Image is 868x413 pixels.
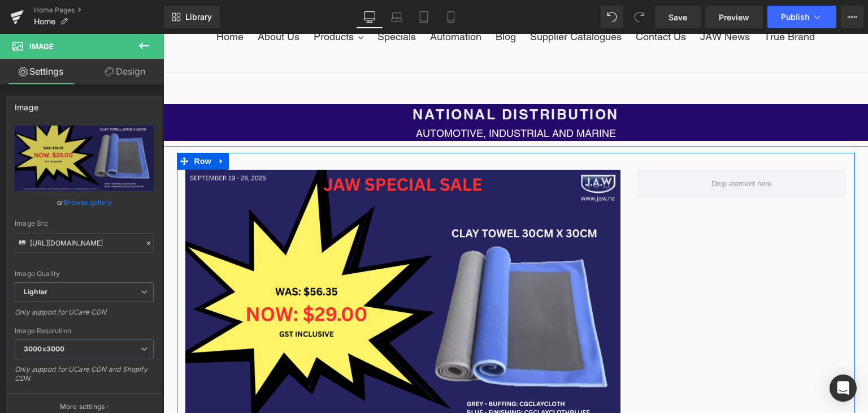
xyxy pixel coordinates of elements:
a: Expand / Collapse [51,119,66,136]
button: More [841,6,863,28]
div: Open Intercom Messenger [830,375,857,402]
span: Library [185,12,212,22]
span: Preview [719,11,749,23]
div: Only support for UCare CDN and Shopify CDN [15,365,154,390]
a: Browse gallery [64,192,112,212]
a: Desktop [356,6,383,28]
a: Laptop [383,6,410,28]
div: Image [15,96,38,112]
span: Publish [781,12,809,21]
a: Home Pages [34,6,164,15]
p: More settings [60,402,105,412]
span: Row [28,119,51,136]
a: Mobile [437,6,465,28]
div: Image Quality [15,270,154,278]
b: Lighter [24,287,47,296]
a: Design [84,59,166,84]
span: Image [29,42,54,51]
span: Save [669,11,687,23]
a: Preview [705,6,763,28]
span: AUTOMOTIVE, INDUSTRIAL AND MARINE [253,93,453,105]
div: Image Resolution [15,327,154,335]
button: Redo [628,6,650,28]
div: or [15,196,154,208]
a: New Library [164,6,220,28]
div: Image Src [15,220,154,227]
input: Link [15,233,154,253]
button: Publish [767,6,836,28]
span: Home [34,17,55,26]
button: Undo [601,6,623,28]
a: Tablet [410,6,437,28]
div: Only support for UCare CDN [15,308,154,324]
b: 3000x3000 [24,345,64,353]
